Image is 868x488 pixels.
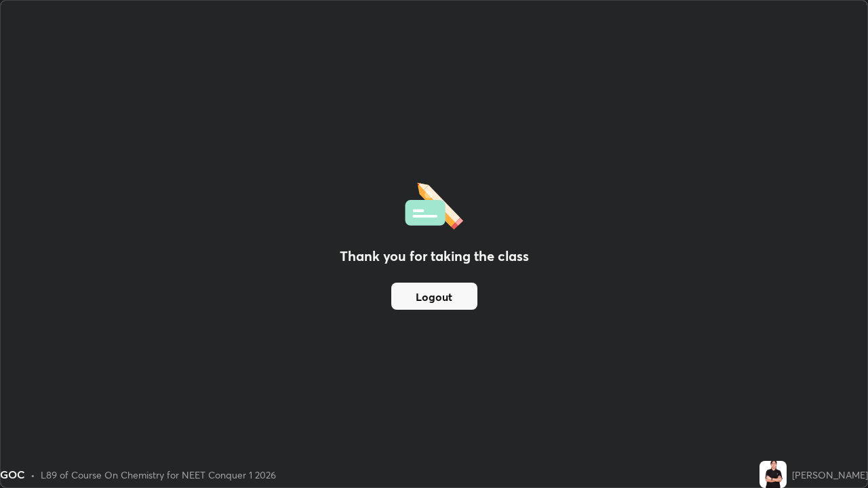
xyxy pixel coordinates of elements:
[391,283,477,310] button: Logout
[31,468,35,482] div: •
[405,178,463,230] img: offlineFeedback.1438e8b3.svg
[792,468,868,482] div: [PERSON_NAME]
[340,246,529,266] h2: Thank you for taking the class
[41,468,276,482] div: L89 of Course On Chemistry for NEET Conquer 1 2026
[759,461,787,488] img: ff2c941f67fa4c8188b2ddadd25ac577.jpg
